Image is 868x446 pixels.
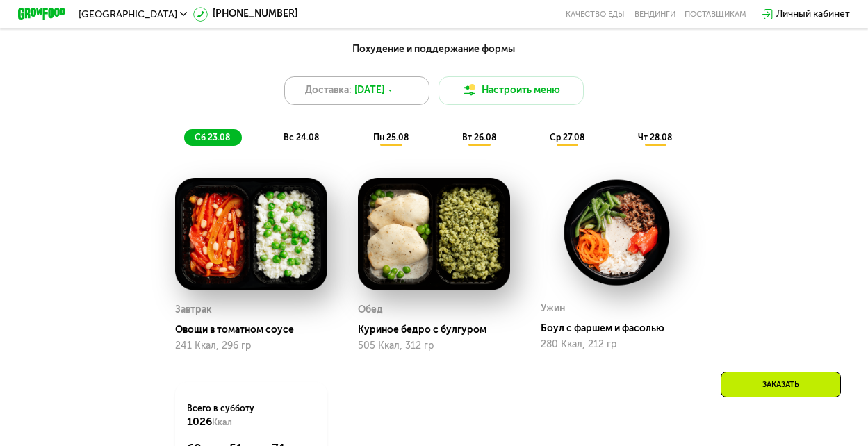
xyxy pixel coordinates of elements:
span: Доставка: [305,83,352,98]
span: пн 25.08 [373,133,409,142]
button: Настроить меню [439,76,583,106]
span: Ккал [212,418,232,427]
div: Куриное бедро с булгуром [358,324,521,336]
span: сб 23.08 [195,133,230,142]
div: 241 Ккал, 296 гр [175,340,328,352]
div: Овощи в томатном соусе [175,324,338,336]
span: [GEOGRAPHIC_DATA] [79,10,177,19]
span: вт 26.08 [462,133,496,142]
div: поставщикам [685,10,746,19]
div: Заказать [721,372,841,397]
div: Завтрак [175,301,212,319]
div: Личный кабинет [776,7,850,22]
span: ср 27.08 [550,133,584,142]
div: Похудение и поддержание формы [77,42,791,57]
a: Качество еды [566,10,625,19]
div: 280 Ккал, 212 гр [541,339,694,350]
a: Вендинги [634,10,675,19]
span: 1026 [187,415,212,428]
div: Обед [358,301,383,319]
a: [PHONE_NUMBER] [193,7,297,22]
span: [DATE] [354,83,384,98]
div: Боул с фаршем и фасолью [541,322,703,334]
span: вс 24.08 [284,133,319,142]
div: Ужин [541,299,565,317]
div: Всего в субботу [187,403,316,429]
span: чт 28.08 [638,133,672,142]
div: 505 Ккал, 312 гр [358,340,511,352]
